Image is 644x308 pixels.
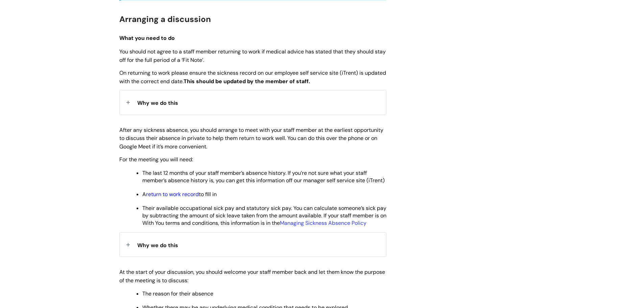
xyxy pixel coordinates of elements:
a: return to work record [146,191,199,198]
span: Why we do this [137,99,178,106]
a: Managing Sickness Absence Policy [280,219,366,227]
span: After any sickness absence, you should arrange to meet with your staff member at the earliest opp... [119,126,383,150]
span: On returning to work please ensure the sickness record on our employee self service site (iTrent)... [119,69,386,85]
span: At the start of your discussion, you should welcome your staff member back and let them know the ... [119,268,385,284]
span: The reason for their absence [142,290,213,297]
span: Their available occupational sick pay and statutory sick pay. You can calculate someone’s sick pa... [142,205,386,227]
span: Why we do this [137,242,178,249]
span: A to fill in [142,191,217,198]
span: The last 12 months of your staff member’s absence history. If you’re not sure what your staff mem... [142,169,385,184]
span: Arranging a discussion [119,14,211,24]
strong: This should be updated by the member of staff. [184,78,310,85]
span: You should not agree to a staff member returning to work if medical advice has stated that they s... [119,48,386,64]
span: What you need to do [119,34,175,42]
span: For the meeting you will need: [119,156,193,163]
